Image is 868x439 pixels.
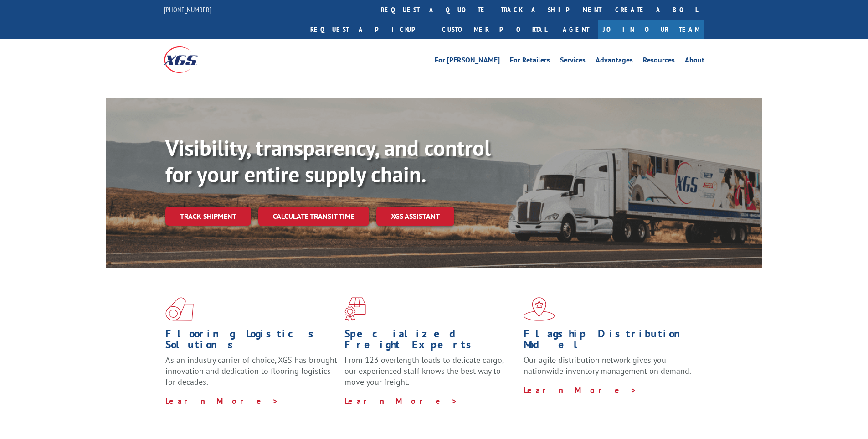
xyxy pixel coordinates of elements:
a: For Retailers [510,57,550,67]
span: Our agile distribution network gives you nationwide inventory management on demand. [524,355,691,376]
h1: Flooring Logistics Solutions [165,328,338,355]
a: Learn More > [165,396,279,406]
a: Track shipment [165,207,251,226]
img: xgs-icon-focused-on-flooring-red [344,297,366,321]
img: xgs-icon-total-supply-chain-intelligence-red [165,297,194,321]
img: xgs-icon-flagship-distribution-model-red [524,297,555,321]
p: From 123 overlength loads to delicate cargo, our experienced staff knows the best way to move you... [344,355,517,395]
a: Agent [554,20,598,39]
a: Customer Portal [435,20,554,39]
a: Services [560,57,586,67]
a: For [PERSON_NAME] [435,57,500,67]
a: [PHONE_NUMBER] [164,5,211,14]
a: Request a pickup [303,20,435,39]
h1: Specialized Freight Experts [344,328,517,355]
a: Resources [643,57,675,67]
a: Learn More > [344,396,458,406]
a: XGS ASSISTANT [376,207,454,226]
a: Join Our Team [598,20,704,39]
span: As an industry carrier of choice, XGS has brought innovation and dedication to flooring logistics... [165,355,337,387]
a: Learn More > [524,385,637,395]
b: Visibility, transparency, and control for your entire supply chain. [165,134,491,188]
a: Calculate transit time [258,207,369,226]
a: Advantages [596,57,633,67]
h1: Flagship Distribution Model [524,328,696,355]
a: About [685,57,704,67]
